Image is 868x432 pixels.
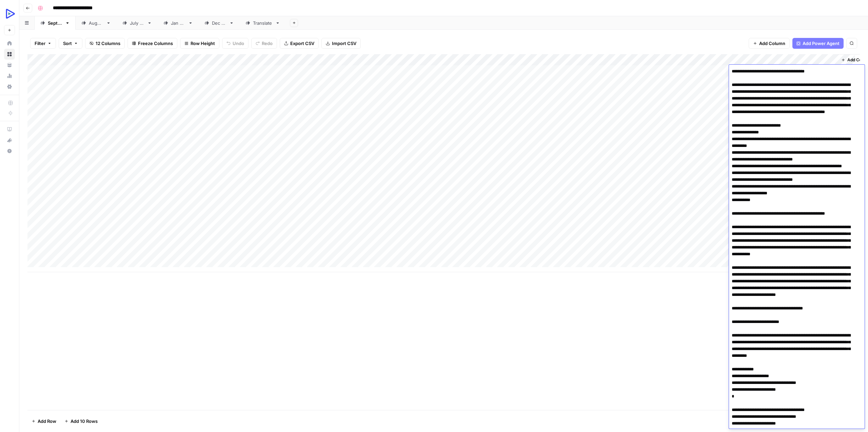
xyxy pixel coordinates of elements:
button: Help + Support [4,146,15,156]
span: 12 Columns [96,40,120,47]
div: [DATE] [89,20,103,26]
a: [DATE] [35,16,76,30]
button: 12 Columns [85,38,125,49]
a: AirOps Academy [4,124,15,135]
button: Undo [222,38,249,49]
button: Redo [251,38,277,49]
button: Add 10 Rows [60,416,102,427]
button: Workspace: OpenReplay [4,5,15,22]
button: Filter [30,38,56,49]
span: Add 10 Rows [71,418,98,425]
button: Row Height [180,38,219,49]
span: Add Row [38,418,56,425]
span: Freeze Columns [138,40,173,47]
a: [DATE] [76,16,117,30]
a: Usage [4,70,15,81]
button: Sort [59,38,82,49]
div: Translate [253,20,273,26]
a: Translate [240,16,286,30]
span: Sort [63,40,72,47]
button: Add Power Agent [792,38,844,49]
span: Redo [262,40,273,47]
button: Add Row [27,416,60,427]
div: [DATE] [130,20,144,26]
a: Settings [4,81,15,92]
div: What's new? [4,135,15,145]
div: [DATE] [171,20,185,26]
a: Home [4,38,15,49]
a: [DATE] [158,16,199,30]
a: Browse [4,49,15,60]
span: Row Height [191,40,215,47]
button: Import CSV [321,38,361,49]
span: Undo [233,40,244,47]
span: Import CSV [332,40,356,47]
button: Freeze Columns [127,38,177,49]
button: Add Column [749,38,790,49]
span: Export CSV [290,40,314,47]
button: What's new? [4,135,15,146]
a: Your Data [4,60,15,70]
img: OpenReplay Logo [4,8,16,20]
a: [DATE] [199,16,240,30]
a: [DATE] [117,16,158,30]
span: Add Column [759,40,785,47]
span: Add Power Agent [803,40,840,47]
div: [DATE] [48,20,62,26]
span: Filter [35,40,45,47]
button: Export CSV [280,38,319,49]
div: [DATE] [212,20,226,26]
